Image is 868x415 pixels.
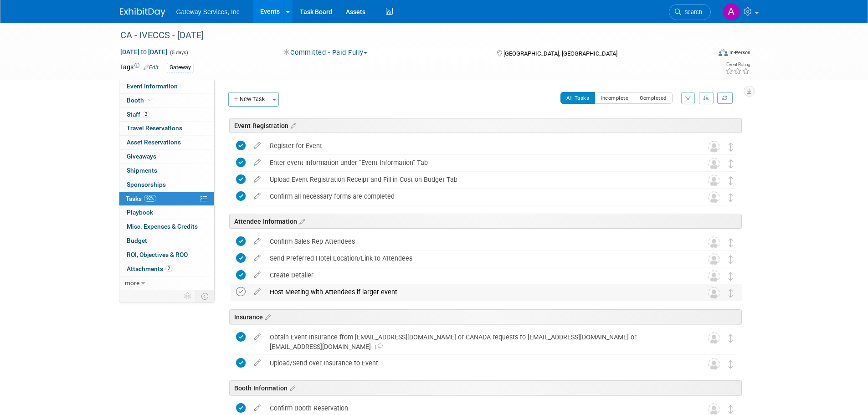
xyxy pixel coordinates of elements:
i: Move task [729,238,733,247]
span: Sponsorships [127,181,166,188]
img: ExhibitDay [120,8,165,17]
a: edit [249,192,265,200]
span: Shipments [127,167,157,174]
div: Obtain Event Insurance from [EMAIL_ADDRESS][DOMAIN_NAME] or CANADA requests to [EMAIL_ADDRESS][DO... [265,329,690,354]
a: Search [669,4,711,20]
span: [GEOGRAPHIC_DATA], [GEOGRAPHIC_DATA] [503,50,617,57]
button: All Tasks [560,92,596,104]
div: Confirm all necessary forms are completed [265,189,690,204]
a: Edit [144,64,159,71]
span: Playbook [127,209,153,216]
a: edit [249,142,265,150]
a: Asset Reservations [119,136,214,149]
a: Shipments [119,164,214,178]
button: New Task [228,92,270,107]
a: Refresh [717,92,733,104]
span: Tasks [126,195,156,202]
a: Booth [119,94,214,108]
a: edit [249,359,265,367]
a: Misc. Expenses & Credits [119,220,214,234]
span: 2 [143,111,149,118]
a: edit [249,237,265,246]
i: Move task [729,272,733,281]
a: Staff2 [119,108,214,122]
i: Move task [729,334,733,343]
a: Playbook [119,206,214,220]
span: [DATE] [DATE] [120,48,168,56]
div: Confirm Sales Rep Attendees [265,234,690,249]
span: more [125,279,139,287]
img: Unassigned [708,141,720,153]
a: more [119,277,214,290]
button: Completed [634,92,673,104]
span: Booth [127,97,154,104]
a: Tasks92% [119,192,214,206]
span: ROI, Objectives & ROO [127,251,188,258]
i: Move task [729,159,733,168]
a: Sponsorships [119,178,214,192]
img: Unassigned [708,287,720,299]
img: Unassigned [708,174,720,186]
img: Unassigned [708,191,720,203]
div: In-Person [729,49,750,56]
img: Unassigned [708,332,720,344]
a: Edit sections [263,312,271,321]
i: Move task [729,176,733,185]
span: 1 [371,344,383,350]
span: Staff [127,111,149,118]
span: Gateway Services, Inc [176,8,240,15]
a: edit [249,254,265,262]
a: edit [249,333,265,341]
span: Budget [127,237,147,244]
div: Booth Information [229,380,742,395]
a: Edit sections [288,383,295,392]
span: to [139,48,148,56]
a: Edit sections [288,121,296,130]
img: Unassigned [708,358,720,370]
i: Move task [729,255,733,264]
span: Asset Reservations [127,138,181,146]
img: Unassigned [708,270,720,282]
i: Booth reservation complete [148,97,153,102]
div: Event Format [657,47,751,61]
img: Alyson Evans [723,3,740,20]
a: Travel Reservations [119,122,214,135]
img: Unassigned [708,158,720,169]
div: Upload Event Registration Receipt and Fill in Cost on Budget Tab [265,172,690,187]
a: edit [249,288,265,296]
div: Event Registration [229,118,742,133]
i: Move task [729,193,733,202]
a: Event Information [119,80,214,93]
a: ROI, Objectives & ROO [119,248,214,262]
a: edit [249,159,265,167]
div: Host Meeting with Attendees if larger event [265,284,690,300]
div: Send Preferred Hotel Location/Link to Attendees [265,251,690,266]
i: Move task [729,289,733,297]
span: 92% [144,195,156,202]
div: Gateway [167,63,194,72]
span: (5 days) [169,50,188,56]
span: Misc. Expenses & Credits [127,223,198,230]
i: Move task [729,405,733,414]
img: Unassigned [708,403,720,415]
div: Event Rating [725,62,750,67]
div: Insurance [229,309,742,324]
a: Attachments2 [119,262,214,276]
button: Committed - Paid Fully [281,48,371,57]
img: Unassigned [708,236,720,248]
span: Attachments [127,265,172,272]
a: Giveaways [119,150,214,164]
div: Attendee Information [229,214,742,229]
a: edit [249,271,265,279]
img: Unassigned [708,253,720,265]
span: Search [681,9,702,15]
span: 2 [165,265,172,272]
button: Incomplete [595,92,634,104]
div: Enter event information under "Event Information" Tab [265,155,690,170]
a: Edit sections [297,216,305,225]
td: Tags [120,62,159,73]
span: Travel Reservations [127,124,182,132]
img: Format-Inperson.png [719,49,728,56]
i: Move task [729,143,733,151]
a: Budget [119,234,214,248]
